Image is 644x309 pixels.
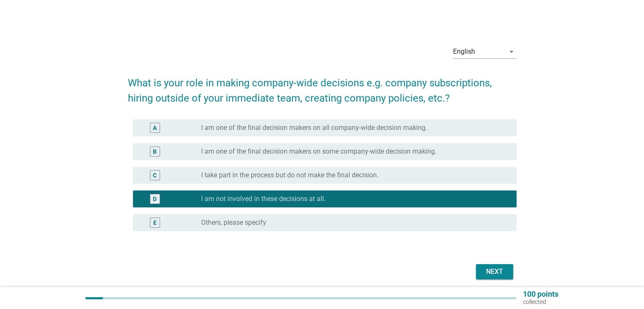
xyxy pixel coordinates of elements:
[506,47,517,57] i: arrow_drop_down
[153,195,157,204] div: D
[453,48,475,55] div: English
[483,267,506,277] div: Next
[201,147,437,156] label: I am one of the final decision makers on some company-wide decision making.
[153,218,157,227] div: E
[153,171,157,180] div: C
[201,218,266,227] label: Others, please specify
[523,298,558,306] p: collected
[153,124,157,132] div: A
[201,171,379,179] label: I take part in the process but do not make the final decision.
[128,67,517,106] h2: What is your role in making company-wide decisions e.g. company subscriptions, hiring outside of ...
[523,290,558,298] p: 100 points
[153,147,157,156] div: B
[201,124,427,132] label: I am one of the final decision makers on all company-wide decision making.
[201,195,326,203] label: I am not involved in these decisions at all.
[476,264,513,279] button: Next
